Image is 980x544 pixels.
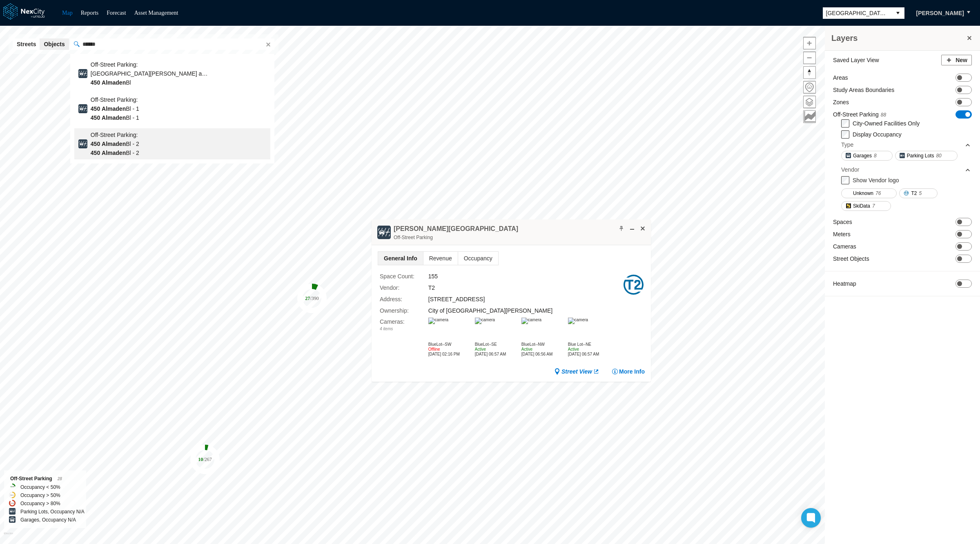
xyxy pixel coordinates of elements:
[841,188,897,198] button: Unknown76
[91,79,100,86] b: 450
[380,295,428,304] label: Address :
[853,131,902,138] label: Display Occupancy
[91,150,100,156] b: 450
[475,347,486,351] span: Active
[91,130,209,139] div: Off-Street Parking:
[955,56,967,64] span: New
[803,37,816,49] button: Zoom in
[568,352,609,357] div: [DATE] 06:57 AM
[895,151,958,161] button: Parking Lots80
[475,318,495,324] img: camera
[91,141,100,147] b: 450
[74,58,270,89] li: San Jose Hilton Towers and Garage
[833,98,849,106] label: Zones
[91,150,139,156] span: Bl - 2
[568,318,588,324] img: camera
[521,342,562,347] div: BlueLot--NW
[833,86,894,94] label: Study Areas Boundaries
[4,532,13,542] a: Mapbox homepage
[91,60,209,69] div: Off-Street Parking:
[102,114,126,121] b: Almaden
[17,40,36,48] span: Streets
[911,189,917,197] span: T2
[841,163,971,176] div: Vendor
[916,9,964,17] span: [PERSON_NAME]
[10,475,80,483] div: Off-Street Parking
[203,457,212,462] tspan: / 267
[919,189,922,197] span: 5
[91,114,139,121] span: Bl - 1
[20,516,76,524] label: Garages, Occupancy N/A
[833,242,856,251] label: Cameras
[378,252,423,265] span: General Info
[874,152,877,160] span: 8
[804,37,815,49] span: Zoom in
[612,367,645,376] button: More Info
[91,114,100,121] b: 450
[58,477,62,481] span: 28
[20,499,60,508] label: Occupancy > 80%
[853,120,920,127] label: City-Owned Facilities Only
[853,202,870,210] span: SkiData
[803,110,816,123] button: Key metrics
[423,252,458,265] span: Revenue
[62,10,73,16] a: Map
[380,318,405,325] label: Cameras :
[908,6,973,20] button: [PERSON_NAME]
[13,38,40,50] button: Streets
[310,296,318,301] tspan: / 390
[102,79,126,86] b: Almaden
[475,352,516,357] div: [DATE] 06:57 AM
[841,141,853,149] div: Type
[91,95,209,104] div: Off-Street Parking:
[74,93,270,124] li: 450 Almaden Bl - 1
[428,283,622,292] div: T2
[568,347,579,351] span: Active
[875,189,881,197] span: 76
[619,367,645,376] span: More Info
[91,141,139,147] span: Bl - 2
[831,32,965,44] h3: Layers
[872,202,875,210] span: 7
[91,105,139,112] span: Bl - 1
[428,342,469,347] div: BlueLot--SW
[91,105,100,112] b: 450
[102,150,126,156] b: Almaden
[833,230,851,238] label: Meters
[394,233,518,242] div: Off-Street Parking
[394,224,518,233] h4: Double-click to make header text selectable
[833,110,886,119] label: Off-Street Parking
[833,255,869,263] label: Street Objects
[554,367,599,376] a: Street View
[380,326,428,332] div: 4 items
[803,96,816,108] button: Layers management
[936,152,941,160] span: 80
[134,10,178,16] a: Asset Management
[394,224,518,242] div: Double-click to make header text selectable
[40,38,69,50] button: Objects
[380,272,428,281] label: Space Count :
[826,9,888,17] span: [GEOGRAPHIC_DATA][PERSON_NAME]
[380,283,428,292] label: Vendor :
[458,252,498,265] span: Occupancy
[263,40,272,48] button: Clear
[297,284,327,313] div: Map marker
[804,67,815,78] span: Reset bearing to north
[841,166,859,174] div: Vendor
[91,70,229,77] span: [GEOGRAPHIC_DATA][PERSON_NAME] and Garage
[198,457,203,462] tspan: 10
[841,139,971,151] div: Type
[190,445,220,474] div: Map marker
[853,177,899,184] label: Show Vendor logo
[561,367,592,376] span: Street View
[428,347,440,351] span: Offline
[475,342,516,347] div: BlueLot--SE
[102,105,126,112] b: Almaden
[305,296,310,301] tspan: 27
[804,52,815,64] span: Zoom out
[833,280,856,288] label: Heatmap
[521,352,562,357] div: [DATE] 06:56 AM
[74,128,270,159] li: 450 Almaden Bl - 2
[91,79,131,86] span: Bl
[841,151,893,161] button: Garages8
